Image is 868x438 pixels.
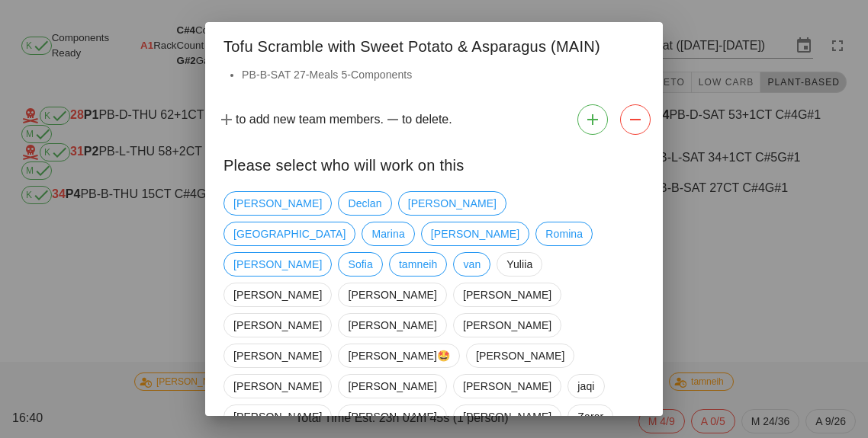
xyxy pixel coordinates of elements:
span: [PERSON_NAME] [233,283,322,306]
span: [PERSON_NAME] [348,375,436,398]
span: Romina [545,222,583,245]
span: [PERSON_NAME] [233,375,322,398]
span: tamneih [399,253,438,276]
span: [PERSON_NAME] [348,405,436,428]
span: [PERSON_NAME] [233,344,322,367]
span: Zarar [577,405,603,428]
span: [PERSON_NAME] [463,375,551,398]
span: van [463,253,481,276]
span: [PERSON_NAME] [408,192,497,215]
span: [GEOGRAPHIC_DATA] [233,222,346,245]
span: [PERSON_NAME]🤩 [348,344,450,367]
span: Declan [348,192,381,215]
span: Sofia [348,253,372,276]
span: [PERSON_NAME] [476,344,564,367]
span: [PERSON_NAME] [233,192,322,215]
span: [PERSON_NAME] [233,405,322,428]
span: [PERSON_NAME] [348,314,436,337]
span: [PERSON_NAME] [348,283,436,306]
div: Tofu Scramble with Sweet Potato & Asparagus (MAIN) [205,22,663,66]
span: jaqi [577,375,594,398]
span: [PERSON_NAME] [233,253,322,276]
div: Please select who will work on this [205,141,663,185]
span: [PERSON_NAME] [431,222,519,245]
div: to add new team members. to delete. [205,98,663,141]
span: Yuliia [506,253,532,276]
span: [PERSON_NAME] [463,314,551,337]
span: [PERSON_NAME] [463,283,551,306]
span: Marina [371,222,404,245]
li: PB-B-SAT 27-Meals 5-Components [242,66,645,83]
span: [PERSON_NAME] [463,405,551,428]
span: [PERSON_NAME] [233,314,322,337]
